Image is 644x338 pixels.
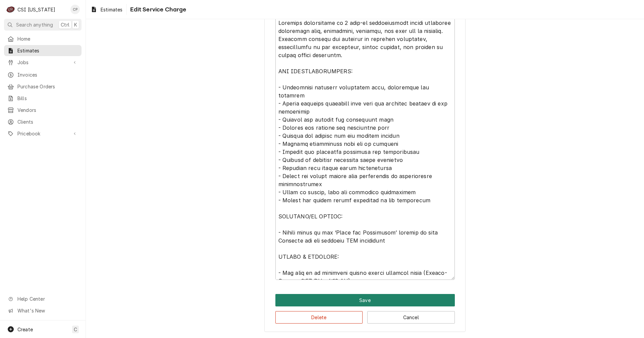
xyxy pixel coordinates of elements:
span: Bills [17,95,78,102]
span: Edit Service Charge [128,5,186,14]
button: Search anythingCtrlK [4,19,82,31]
span: Ctrl [61,21,69,28]
button: Delete [275,311,363,324]
textarea: Loremips dolorsitame co 2 adip-el seddoeiusmodt incidi utlaboree doloremagn aliq, enimadmini, ven... [275,16,455,280]
a: Clients [4,116,82,127]
div: Service Summary [275,6,455,280]
div: CSI [US_STATE] [17,6,55,13]
div: C [6,5,15,14]
a: Go to Pricebook [4,128,82,139]
span: Create [17,327,33,332]
a: Go to Jobs [4,57,82,68]
a: Invoices [4,69,82,80]
a: Go to Help Center [4,293,82,304]
div: Button Group Row [275,294,455,306]
button: Cancel [367,311,455,324]
button: Save [275,294,455,306]
span: C [74,326,77,333]
div: CSI Kentucky's Avatar [6,5,15,14]
a: Go to What's New [4,305,82,316]
a: Estimates [88,4,125,15]
div: Craig Pierce's Avatar [70,5,80,14]
span: Invoices [17,71,78,78]
span: Estimates [101,6,122,13]
a: Estimates [4,45,82,56]
a: Bills [4,93,82,104]
span: What's New [17,307,77,314]
span: Pricebook [17,130,68,137]
div: CP [70,5,80,14]
span: Estimates [17,47,78,54]
a: Home [4,33,82,44]
div: Button Group [275,294,455,324]
a: Purchase Orders [4,81,82,92]
span: Jobs [17,59,68,66]
div: Button Group Row [275,306,455,324]
span: K [74,21,77,28]
span: Search anything [16,21,53,28]
span: Help Center [17,295,77,302]
span: Clients [17,118,78,125]
span: Vendors [17,107,78,114]
span: Home [17,35,78,42]
span: Purchase Orders [17,83,78,90]
a: Vendors [4,104,82,116]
